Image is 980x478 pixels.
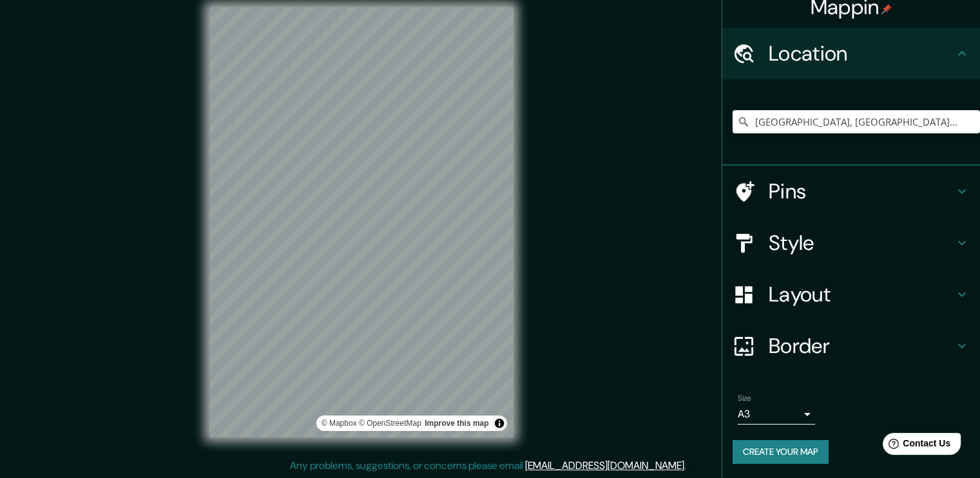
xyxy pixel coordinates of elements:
[738,393,751,404] label: Size
[769,41,954,66] h4: Location
[769,178,954,204] h4: Pins
[688,458,691,473] div: .
[525,459,684,472] a: [EMAIL_ADDRESS][DOMAIN_NAME]
[492,416,507,431] button: Toggle attribution
[425,419,488,428] a: Map feedback
[686,458,688,473] div: .
[722,166,980,217] div: Pins
[722,269,980,320] div: Layout
[209,7,514,437] canvas: Map
[769,333,954,359] h4: Border
[722,28,980,79] div: Location
[738,404,815,425] div: A3
[722,217,980,269] div: Style
[881,4,892,14] img: pin-icon.png
[322,419,357,428] a: Mapbox
[290,458,686,473] p: Any problems, suggestions, or concerns please email .
[733,110,980,133] input: Pick your city or area
[359,419,421,428] a: OpenStreetMap
[733,440,829,464] button: Create your map
[722,320,980,372] div: Border
[769,230,954,256] h4: Style
[769,282,954,307] h4: Layout
[865,428,966,464] iframe: Help widget launcher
